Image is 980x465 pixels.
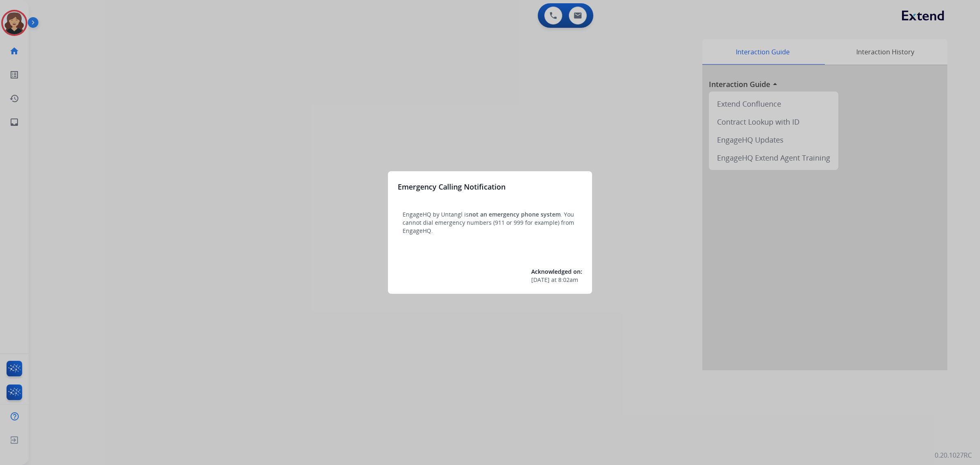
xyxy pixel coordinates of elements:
span: [DATE] [531,276,550,284]
p: EngageHQ by Untangl is . You cannot dial emergency numbers (911 or 999 for example) from EngageHQ. [403,210,577,235]
p: 0.20.1027RC [935,450,972,460]
h3: Emergency Calling Notification [398,181,506,192]
span: not an emergency phone system [469,210,561,218]
span: Acknowledged on: [531,268,582,275]
div: at [531,276,582,284]
span: 8:02am [558,276,578,284]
